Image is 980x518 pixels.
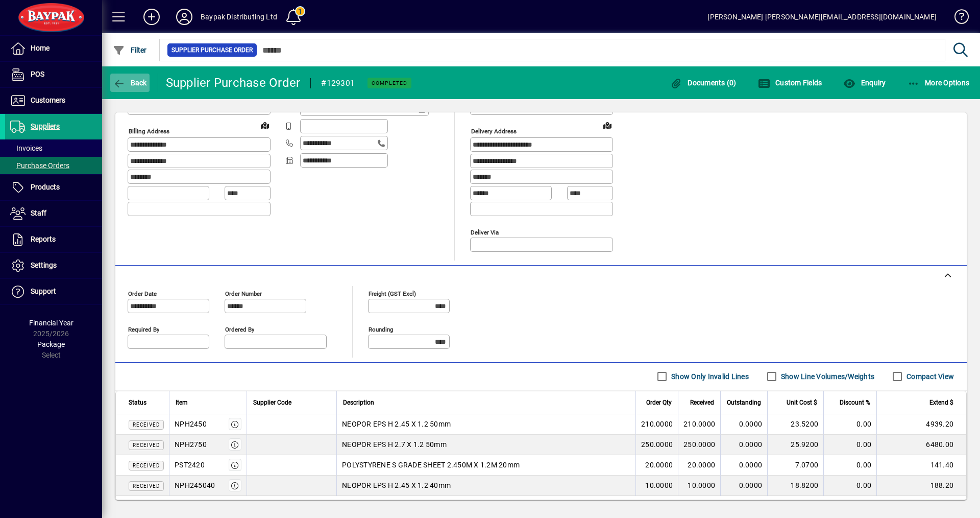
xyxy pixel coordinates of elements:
span: Description [343,397,374,408]
span: Reports [31,235,56,243]
td: 25.9200 [767,435,823,455]
button: Add [135,8,168,26]
span: Received [133,483,160,489]
div: #129301 [321,75,355,91]
td: 20.0000 [678,455,720,476]
a: Support [5,279,102,304]
a: View on map [599,117,616,133]
div: [PERSON_NAME] [PERSON_NAME][EMAIL_ADDRESS][DOMAIN_NAME] [707,9,937,25]
a: POS [5,62,102,87]
td: 250.0000 [635,435,678,455]
span: POLYSTYRENE S GRADE SHEET 2.450M X 1.2M 20mm [342,460,520,470]
td: 4939.20 [876,414,966,435]
div: PST2420 [175,460,205,470]
span: Outstanding [727,397,761,408]
span: Order Qty [646,397,672,408]
span: Received [690,397,714,408]
td: 210.0000 [635,414,678,435]
a: Reports [5,227,102,252]
span: Customers [31,96,65,104]
span: More Options [908,79,970,87]
span: Custom Fields [758,79,822,87]
mat-label: Rounding [369,325,393,333]
span: Documents (0) [670,79,737,87]
a: Products [5,175,102,200]
span: Filter [113,46,147,54]
td: 7.0700 [767,455,823,476]
mat-label: Required by [128,325,159,333]
button: Documents (0) [668,74,739,92]
span: Status [129,397,146,408]
span: Products [31,183,60,191]
td: 6480.00 [876,435,966,455]
span: Support [31,287,56,295]
span: Suppliers [31,122,60,130]
label: Show Only Invalid Lines [669,371,749,382]
mat-label: Order number [225,290,262,297]
td: 0.0000 [720,435,767,455]
td: 0.0000 [720,414,767,435]
span: Package [37,340,65,348]
span: Extend $ [929,397,953,408]
span: Supplier Purchase Order [171,45,253,55]
button: Custom Fields [755,74,825,92]
td: 10.0000 [635,476,678,496]
mat-label: Freight (GST excl) [369,290,416,297]
span: Received [133,442,160,448]
span: Unit Cost $ [787,397,817,408]
button: Enquiry [841,74,888,92]
span: NEOPOR EPS H 2.45 X 1.2 40mm [342,480,451,490]
span: Item [176,397,188,408]
td: 10.0000 [678,476,720,496]
mat-label: Deliver via [471,228,499,236]
label: Compact View [904,371,954,382]
span: NEOPOR EPS H 2.45 X 1.2 50mm [342,419,451,429]
div: Supplier Purchase Order [166,75,301,91]
td: 0.0000 [720,476,767,496]
span: Financial Year [29,319,73,327]
span: POS [31,70,44,78]
td: 0.00 [823,455,876,476]
div: NPH2750 [175,439,207,450]
td: 0.00 [823,435,876,455]
span: Settings [31,261,57,269]
td: 20.0000 [635,455,678,476]
span: Received [133,422,160,428]
span: Back [113,79,147,87]
mat-label: Ordered by [225,325,254,333]
a: View on map [257,117,273,133]
button: More Options [905,74,972,92]
span: Enquiry [843,79,886,87]
button: Filter [110,41,150,59]
td: 18.8200 [767,476,823,496]
td: 0.00 [823,414,876,435]
label: Show Line Volumes/Weights [779,371,874,382]
button: Profile [168,8,201,26]
td: 141.40 [876,455,966,476]
app-page-header-button: Back [102,74,158,92]
button: Back [110,74,150,92]
td: 250.0000 [678,435,720,455]
div: Baypak Distributing Ltd [201,9,277,25]
a: Home [5,36,102,61]
span: Supplier Code [253,397,291,408]
a: Invoices [5,139,102,157]
span: Purchase Orders [10,161,69,170]
span: Staff [31,209,46,217]
td: 0.00 [823,476,876,496]
a: Customers [5,88,102,113]
a: Purchase Orders [5,157,102,174]
span: Invoices [10,144,42,152]
td: 188.20 [876,476,966,496]
span: Completed [372,80,407,86]
a: Staff [5,201,102,226]
span: Received [133,463,160,468]
a: Settings [5,253,102,278]
div: NPH2450 [175,419,207,429]
td: 0.0000 [720,455,767,476]
td: 210.0000 [678,414,720,435]
span: NEOPOR EPS H 2.7 X 1.2 50mm [342,439,447,450]
span: Home [31,44,50,52]
a: Knowledge Base [947,2,967,35]
td: 23.5200 [767,414,823,435]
